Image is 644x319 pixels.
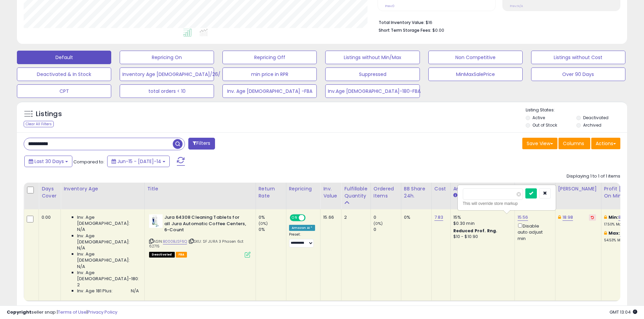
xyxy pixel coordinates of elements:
[404,185,429,200] div: BB Share 24h.
[222,84,317,98] button: Inv. Age [DEMOGRAPHIC_DATA] -FBA
[432,27,444,33] span: $0.00
[620,230,632,237] a: 22.50
[77,270,139,282] span: Inv. Age [DEMOGRAPHIC_DATA]-180:
[24,121,54,127] div: Clear All Filters
[77,227,85,233] span: N/A
[374,214,401,220] div: 0
[428,68,523,81] button: MinMaxSalePrice
[532,122,557,128] label: Out of Stock
[289,225,315,231] div: Amazon AI *
[188,138,215,150] button: Filters
[107,156,170,167] button: Jun-15 - [DATE]-14
[323,185,338,200] div: Inv. value
[379,18,615,26] li: $16
[609,230,620,236] b: Max:
[24,156,72,167] button: Last 30 Days
[36,109,62,119] h5: Listings
[7,309,117,316] div: seller snap | |
[259,227,286,233] div: 0%
[344,185,367,200] div: Fulfillable Quantity
[532,115,545,121] label: Active
[88,309,117,315] a: Privacy Policy
[453,185,512,192] div: Amazon Fees
[434,214,444,221] a: 7.83
[434,185,448,192] div: Cost
[379,27,431,33] b: Short Term Storage Fees:
[518,222,550,242] div: Disable auto adjust min
[120,84,214,98] button: total orders < 10
[531,51,625,64] button: Listings without Cost
[558,138,590,149] button: Columns
[453,214,509,220] div: 15%
[289,232,315,247] div: Preset:
[17,51,111,64] button: Default
[120,51,214,64] button: Repricing On
[510,4,523,8] small: Prev: N/A
[325,84,420,98] button: Inv.Age [DEMOGRAPHIC_DATA]-180-FBA
[526,107,627,113] p: Listing States:
[77,264,85,270] span: N/A
[149,214,251,257] div: ASIN:
[17,68,111,81] button: Deactivated & In Stock
[374,185,398,200] div: Ordered Items
[42,185,58,200] div: Days Cover
[558,185,598,192] div: [PERSON_NAME]
[64,185,141,192] div: Inventory Age
[583,122,601,128] label: Archived
[325,51,420,64] button: Listings without Min/Max
[176,252,187,258] span: FBA
[563,140,584,147] span: Columns
[222,51,317,64] button: Repricing Off
[522,138,557,149] button: Save View
[453,234,509,240] div: $10 - $10.90
[77,282,80,288] span: 2
[77,214,139,227] span: Inv. Age [DEMOGRAPHIC_DATA]:
[374,227,401,233] div: 0
[290,215,299,221] span: ON
[591,138,620,149] button: Actions
[77,288,113,294] span: Inv. Age 181 Plus:
[289,185,318,192] div: Repricing
[344,214,365,220] div: 2
[77,233,139,245] span: Inv. Age [DEMOGRAPHIC_DATA]:
[149,239,244,249] span: | SKU: SF JURA 3 Phasen 6ct 62715
[34,158,64,165] span: Last 30 Days
[323,214,336,220] div: 15.66
[17,84,111,98] button: CPT
[77,251,139,263] span: Inv. Age [DEMOGRAPHIC_DATA]:
[463,200,551,207] div: This will override store markup
[618,214,628,221] a: 8.80
[149,252,175,258] span: All listings that are unavailable for purchase on Amazon for any reason other than out-of-stock
[453,192,457,198] small: Amazon Fees.
[117,158,161,165] span: Jun-15 - [DATE]-14
[385,4,395,8] small: Prev: 0
[583,115,609,121] label: Deactivated
[453,220,509,227] div: $0.30 min
[164,214,246,235] b: Jura 64308 Cleaning Tablets for all Jura Automatic Coffee Centers, 6-Count
[304,215,315,221] span: OFF
[325,68,420,81] button: Suppressed
[518,214,528,221] a: 15.56
[609,214,619,220] b: Min:
[259,214,286,220] div: 0%
[610,309,637,315] span: 2025-08-14 13:04 GMT
[531,68,625,81] button: Over 90 Days
[120,68,214,81] button: Inventory Age [DEMOGRAPHIC_DATA]/26/
[379,20,425,25] b: Total Inventory Value:
[222,68,317,81] button: min price in RPR
[428,51,523,64] button: Non Competitive
[42,214,55,220] div: 0.00
[259,221,268,226] small: (0%)
[259,185,283,200] div: Return Rate
[567,173,620,180] div: Displaying 1 to 1 of 1 items
[131,288,139,294] span: N/A
[374,221,383,226] small: (0%)
[563,214,573,221] a: 18.98
[58,309,87,315] a: Terms of Use
[73,159,104,165] span: Compared to:
[147,185,253,192] div: Title
[404,214,426,220] div: 0%
[453,228,498,234] b: Reduced Prof. Rng.
[149,214,163,228] img: 41WFouEVVWL._SL40_.jpg
[77,245,85,251] span: N/A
